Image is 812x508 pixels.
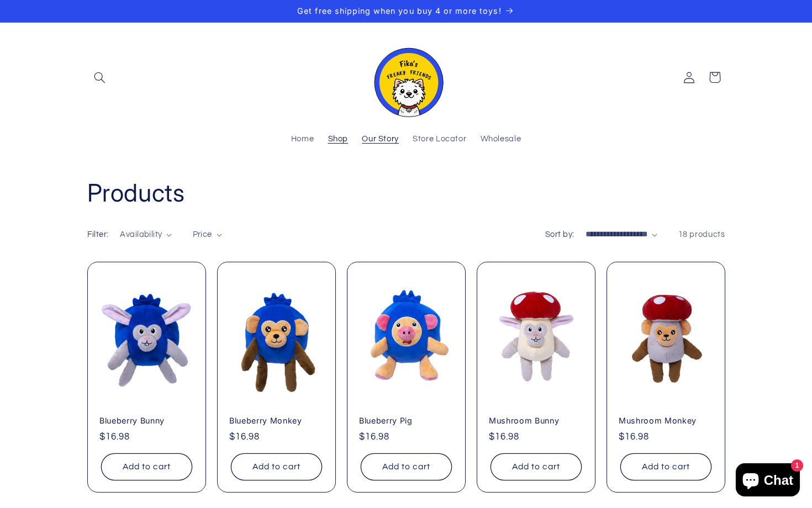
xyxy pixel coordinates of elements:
[367,38,445,117] img: Fika's Freaky Friends
[193,229,222,241] summary: Price
[321,128,355,152] a: Shop
[120,230,162,239] span: Availability
[120,229,172,241] summary: Availability (0 selected)
[406,128,473,152] a: Store Locator
[87,177,725,209] h1: Products
[87,65,113,90] summary: Search
[87,229,109,241] h2: Filter:
[481,134,521,145] span: Wholesale
[620,453,711,480] button: Add to cart
[362,134,399,145] span: Our Story
[363,34,449,121] a: Fika's Freaky Friends
[229,416,324,426] a: Blueberry Monkey
[291,134,314,145] span: Home
[473,128,528,152] a: Wholesale
[732,463,803,499] inbox-online-store-chat: Shopify online store chat
[413,134,466,145] span: Store Locator
[491,453,582,480] button: Add to cart
[328,134,349,145] span: Shop
[99,416,194,426] a: Blueberry Bunny
[545,230,574,239] label: Sort by:
[489,416,583,426] a: Mushroom Bunny
[678,230,725,239] span: 18 products
[359,416,454,426] a: Blueberry Pig
[101,453,192,480] button: Add to cart
[619,416,713,426] a: Mushroom Monkey
[284,128,321,152] a: Home
[193,230,212,239] span: Price
[297,6,501,15] span: Get free shipping when you buy 4 or more toys!
[231,453,322,480] button: Add to cart
[355,128,406,152] a: Our Story
[361,453,452,480] button: Add to cart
